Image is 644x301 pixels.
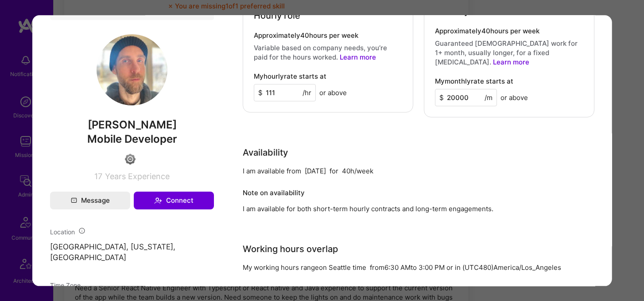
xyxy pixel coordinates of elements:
[435,27,583,35] h4: Approximately 40 hours per week
[384,263,453,271] span: 6:30 AM to 3:00 PM or
[94,172,102,181] span: 17
[242,186,304,199] div: Note on availability
[50,281,81,289] span: Time Zone
[253,43,402,62] p: Variable based on company needs, you’re paid for the hours worked.
[32,15,612,286] div: modal
[304,166,326,175] div: [DATE]
[435,77,513,85] h4: My monthly rate starts at
[242,166,301,175] div: I am available from
[493,57,529,66] a: Learn more
[369,263,561,271] span: from in (UTC 480 ) America/Los_Angeles
[435,88,497,106] input: XXX
[302,88,311,97] span: /hr
[50,118,214,132] span: [PERSON_NAME]
[242,204,594,213] div: I am available for both short-term hourly contracts and long-term engagements.
[350,166,373,175] div: h/week
[242,242,338,255] div: Working hours overlap
[329,166,338,175] div: for
[242,145,287,159] div: Availability
[339,53,376,61] a: Learn more
[253,84,315,101] input: XXX
[50,227,214,237] div: Location
[319,88,346,97] span: or above
[97,34,167,105] img: User Avatar
[500,92,528,102] span: or above
[258,88,262,97] span: $
[97,99,167,107] a: User Avatar
[125,154,136,165] img: Limited Access
[253,10,300,21] h4: Hourly role
[484,92,492,102] span: /m
[87,132,177,145] span: Mobile Developer
[439,92,443,102] span: $
[341,166,350,175] div: 40
[105,172,170,181] span: Years Experience
[70,197,77,204] i: icon Mail
[50,192,130,209] button: Message
[242,262,366,272] div: My working hours range on Seattle time
[50,242,214,263] p: [GEOGRAPHIC_DATA], [US_STATE], [GEOGRAPHIC_DATA]
[253,72,326,80] h4: My hourly rate starts at
[253,32,402,40] h4: Approximately 40 hours per week
[154,197,162,205] i: icon Connect
[134,192,214,209] button: Connect
[435,38,583,66] p: Guaranteed [DEMOGRAPHIC_DATA] work for 1+ month, usually longer, for a fixed [MEDICAL_DATA].
[435,5,487,16] h4: Monthly role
